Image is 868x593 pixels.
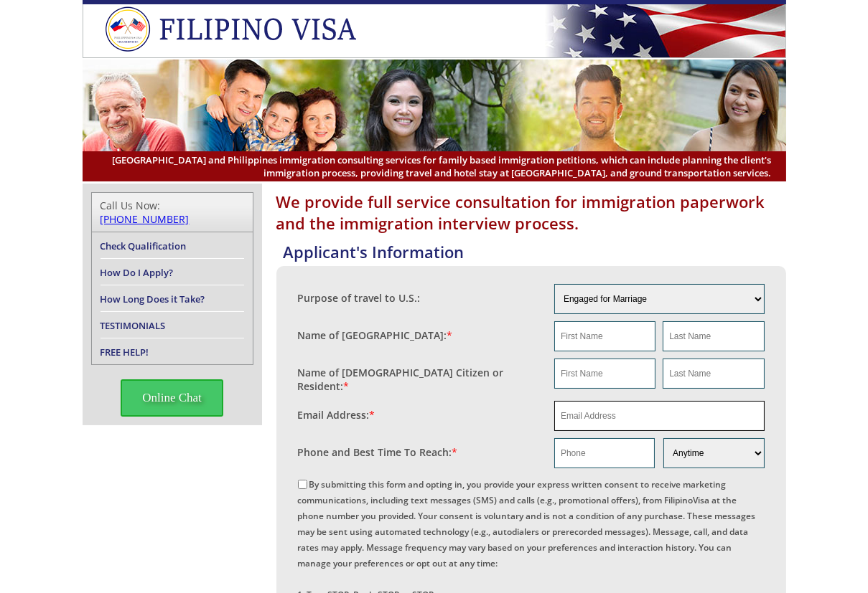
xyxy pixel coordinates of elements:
a: [PHONE_NUMBER] [101,212,190,226]
a: How Long Does it Take? [101,293,205,305]
a: FREE HELP! [101,346,149,359]
input: Last Name [663,321,764,351]
select: Phone and Best Reach Time are required. [663,438,764,468]
a: How Do I Apply? [101,266,174,279]
input: Email Address [554,401,765,431]
label: Name of [GEOGRAPHIC_DATA]: [298,328,453,342]
span: Online Chat [121,379,223,417]
label: Name of [DEMOGRAPHIC_DATA] Citizen or Resident: [298,366,541,393]
input: Last Name [663,359,764,389]
label: Email Address: [298,408,375,422]
span: [GEOGRAPHIC_DATA] and Philippines immigration consulting services for family based immigration pe... [97,153,772,179]
label: Purpose of travel to U.S.: [298,291,421,305]
input: Phone [554,438,655,468]
input: First Name [554,359,655,389]
input: First Name [554,321,655,351]
div: Call Us Now: [101,199,244,226]
a: Check Qualification [101,239,187,252]
a: TESTIMONIALS [101,319,166,332]
input: By submitting this form and opting in, you provide your express written consent to receive market... [298,480,307,489]
h1: We provide full service consultation for immigration paperwork and the immigration interview proc... [276,191,786,234]
label: Phone and Best Time To Reach: [298,445,458,459]
h4: Applicant's Information [284,241,786,262]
